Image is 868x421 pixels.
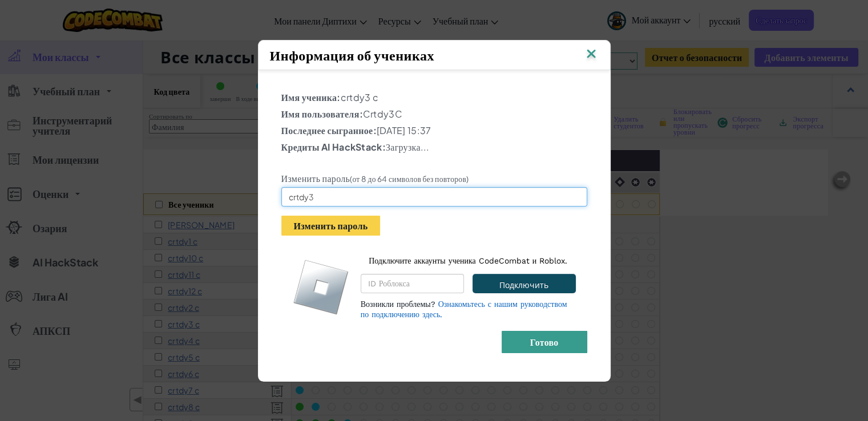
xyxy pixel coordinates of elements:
button: Готово [502,331,587,353]
font: Последнее сыгранное: [281,124,377,136]
button: Подключить [473,274,575,293]
font: Подключите аккаунты ученика CodeCombat и Roblox. [369,256,567,265]
input: ID Роблокса [361,274,464,293]
font: Готово [530,336,559,348]
a: Ознакомьтесь с нашим руководством по подключению здесь. [361,299,567,319]
font: Информация об учениках [270,46,435,63]
img: IconClose.svg [584,46,599,63]
button: Изменить пароль [281,216,381,236]
font: crtdy3 c [341,91,378,103]
font: Crtdy3C [363,108,402,120]
font: (от 8 до 64 символов без повторов) [350,174,469,184]
img: roblox-logo.svg [293,259,349,315]
font: Имя пользователя: [281,108,363,120]
font: Возникли проблемы? [361,299,435,309]
font: [DATE] 15:37 [377,124,431,136]
font: Изменить пароль [281,172,350,184]
font: Загрузка... [386,141,430,153]
font: Кредиты AI HackStack: [281,141,386,153]
font: Подключить [499,280,548,290]
font: Изменить пароль [294,220,368,232]
font: Имя ученика: [281,91,341,103]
